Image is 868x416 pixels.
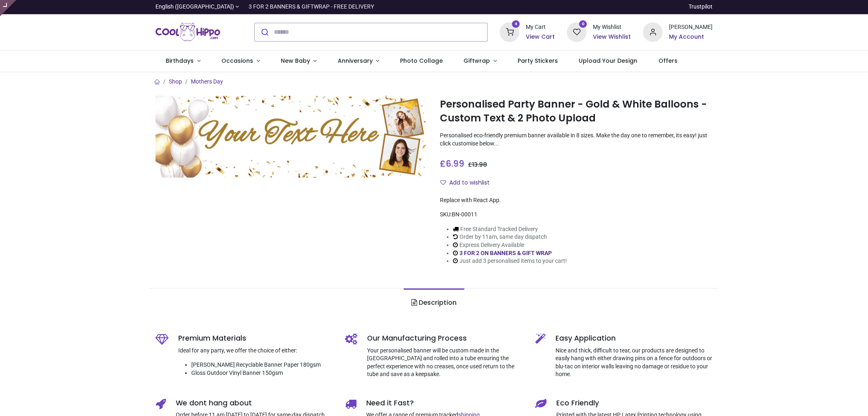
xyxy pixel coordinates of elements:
span: Party Stickers [518,57,558,65]
a: View Wishlist [593,33,631,41]
h5: We dont hang about [176,398,333,408]
span: 6.99 [446,158,464,169]
a: Logo of Cool Hippo [155,21,221,44]
h5: Need it Fast? [366,398,523,408]
li: Order by 11am, same day dispatch [453,233,567,241]
button: Add to wishlistAdd to wishlist [440,176,496,190]
span: 13.98 [472,161,487,169]
span: Occasions [221,57,253,65]
span: Giftwrap [464,57,490,65]
a: 0 [567,28,586,35]
a: View Cart [526,33,555,41]
li: [PERSON_NAME] Recyclable Banner Paper 180gsm [191,361,333,369]
span: Anniversary [338,57,373,65]
span: Upload Your Design [579,57,637,65]
img: Cool Hippo [155,21,221,44]
span: Offers [658,57,678,65]
a: Description [404,288,464,317]
sup: 4 [512,20,520,28]
div: [PERSON_NAME] [669,23,713,31]
li: Just add 3 personalised items to your cart! [453,257,567,265]
span: £ [468,161,487,169]
a: Giftwrap [453,51,507,72]
p: Ideal for any party, we offer the choice of either: [178,347,333,355]
sup: 0 [579,20,587,28]
span: Birthdays [166,57,194,65]
a: English ([GEOGRAPHIC_DATA]) [155,3,239,11]
h1: Personalised Party Banner - Gold & White Balloons - Custom Text & 2 Photo Upload [440,97,713,125]
i: Add to wishlist [440,180,446,185]
h5: Our Manufacturing Process [367,333,523,343]
a: Occasions [211,51,270,72]
a: Birthdays [155,51,211,72]
div: Replace with React App. [440,196,713,205]
div: My Cart [526,23,555,31]
p: Nice and thick, difficult to tear, our products are designed to easily hang with either drawing p... [555,347,713,379]
span: Photo Collage [400,57,443,65]
span: £ [440,158,464,169]
div: 3 FOR 2 BANNERS & GIFTWRAP - FREE DELIVERY [249,3,374,11]
h5: Easy Application [555,333,713,343]
span: BN-00011 [452,211,477,218]
li: Gloss Outdoor Vinyl Banner 150gsm [191,369,333,377]
a: Anniversary [327,51,390,72]
li: Express Delivery Available [453,241,567,249]
a: Shop [169,78,182,85]
h5: Premium Materials [178,333,333,343]
div: My Wishlist [593,23,631,31]
a: 3 FOR 2 ON BANNERS & GIFT WRAP [459,250,552,256]
h5: Eco Friendly [556,398,713,408]
li: Free Standard Tracked Delivery [453,225,567,233]
a: 4 [500,28,519,35]
span: New Baby [281,57,310,65]
p: Personalised eco-friendly premium banner available in 8 sizes. Make the day one to remember, its ... [440,132,713,147]
p: Your personalised banner will be custom made in the [GEOGRAPHIC_DATA] and rolled into a tube ensu... [367,347,523,379]
a: New Baby [270,51,327,72]
a: My Account [669,33,713,41]
a: Mothers Day [191,78,223,85]
a: Trustpilot [689,3,713,11]
div: SKU: [440,211,713,219]
button: Submit [255,23,274,41]
img: Personalised Party Banner - Gold & White Balloons - Custom Text & 2 Photo Upload [155,96,428,178]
